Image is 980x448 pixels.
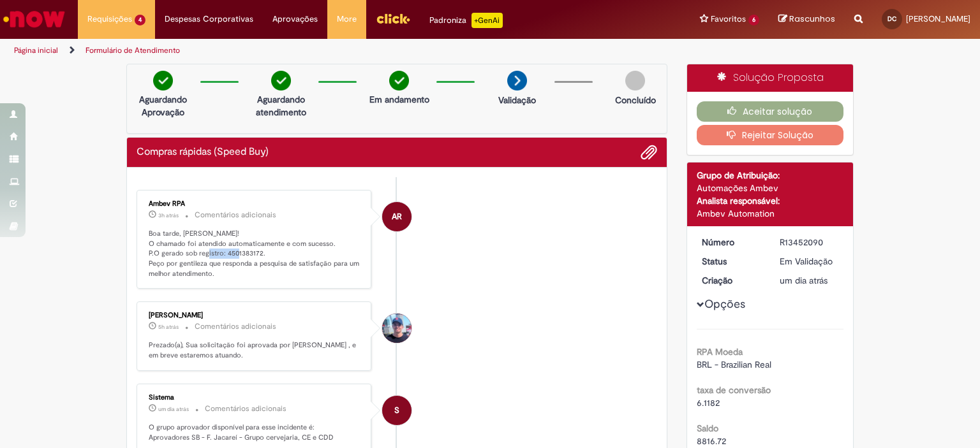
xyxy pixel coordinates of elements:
[394,395,399,426] span: S
[205,403,286,414] small: Comentários adicionais
[149,200,361,208] div: Ambev RPA
[887,15,896,23] span: DC
[149,312,361,319] div: [PERSON_NAME]
[687,64,854,92] div: Solução Proposta
[369,93,429,106] p: Em andamento
[158,405,189,413] span: um dia atrás
[780,255,839,268] div: Em Validação
[392,201,402,232] span: AR
[697,101,844,122] button: Aceitar solução
[389,71,409,90] img: check-circle-green.png
[625,71,645,90] img: img-circle-grey.png
[272,13,318,25] span: Aprovações
[158,323,179,331] time: 28/08/2025 10:49:48
[697,435,726,447] span: 8816.72
[376,9,410,28] img: click_logo_yellow_360x200.png
[697,194,844,207] div: Analista responsável:
[498,94,536,106] p: Validação
[780,274,839,287] div: 27/08/2025 12:00:23
[692,274,771,287] dt: Criação
[85,45,180,55] a: Formulário de Atendimento
[250,93,312,119] p: Aguardando atendimento
[149,229,361,279] p: Boa tarde, [PERSON_NAME]! O chamado foi atendido automaticamente e com sucesso. P.O gerado sob re...
[697,423,718,434] b: Saldo
[780,236,839,249] div: R13452090
[149,340,361,360] p: Prezado(a), Sua solicitação foi aprovada por [PERSON_NAME] , e em breve estaremos atuando.
[149,394,361,401] div: Sistema
[711,13,746,25] span: Favoritos
[158,323,179,331] span: 5h atrás
[382,396,412,425] div: System
[789,13,835,25] span: Rascunhos
[780,275,828,286] span: um dia atrás
[697,397,720,408] span: 6.1182
[641,144,657,161] button: Adicionar anexos
[14,45,58,55] a: Página inicial
[697,169,844,182] div: Grupo de Atribuição:
[692,255,771,268] dt: Status
[697,207,844,220] div: Ambev Automation
[697,384,771,396] b: taxa de conversão
[697,125,844,145] button: Rejeitar Solução
[697,182,844,194] div: Automações Ambev
[271,71,291,90] img: check-circle-green.png
[132,93,194,119] p: Aguardando Aprovação
[137,147,269,158] h2: Compras rápidas (Speed Buy) Histórico de tíquete
[429,13,503,28] div: Padroniza
[692,236,771,249] dt: Número
[10,39,644,62] ul: Trilhas de página
[382,202,412,231] div: Ambev RPA
[697,346,743,358] b: RPA Moeda
[195,210,276,220] small: Comentários adicionais
[697,359,771,370] span: BRL - Brazilian Real
[780,275,828,286] time: 27/08/2025 12:00:23
[471,13,503,28] p: +GenAi
[337,13,357,25] span: More
[87,13,132,25] span: Requisições
[778,13,835,25] a: Rascunhos
[748,15,759,25] span: 6
[615,94,656,106] p: Concluído
[382,314,412,343] div: Alan Pedro Araujo Maia
[158,405,189,413] time: 27/08/2025 12:00:36
[507,71,527,90] img: arrow-next.png
[906,13,970,24] span: [PERSON_NAME]
[195,321,276,332] small: Comentários adicionais
[153,71,173,90] img: check-circle-green.png
[1,6,67,32] img: ServiceNow
[149,423,361,442] p: O grupo aprovador disponível para esse incidente é: Aprovadores SB - F. Jacareí - Grupo cervejari...
[158,212,179,219] span: 3h atrás
[165,13,253,25] span: Despesas Corporativas
[135,15,145,25] span: 4
[158,212,179,219] time: 28/08/2025 12:38:15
